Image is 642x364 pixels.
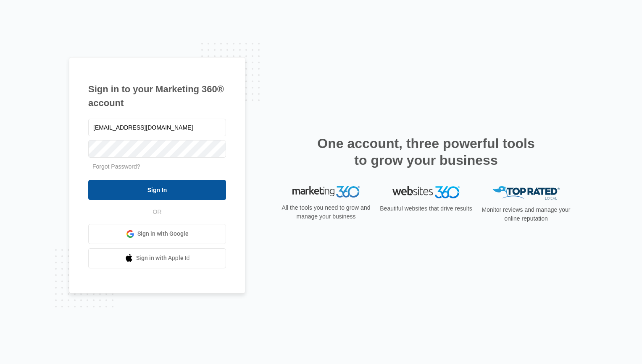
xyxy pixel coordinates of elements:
[479,205,573,223] p: Monitor reviews and manage your online reputation
[88,180,226,200] input: Sign In
[315,135,537,169] h2: One account, three powerful tools to grow your business
[137,229,189,238] span: Sign in with Google
[136,254,190,263] span: Sign in with Apple Id
[392,186,460,198] img: Websites 360
[279,203,373,221] p: All the tools you need to grow and manage your business
[92,163,140,170] a: Forgot Password?
[88,224,226,244] a: Sign in with Google
[292,186,360,198] img: Marketing 360
[379,204,473,213] p: Beautiful websites that drive results
[88,248,226,268] a: Sign in with Apple Id
[88,119,226,136] input: Email
[88,82,226,110] h1: Sign in to your Marketing 360® account
[147,208,168,216] span: OR
[492,186,560,200] img: Top Rated Local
